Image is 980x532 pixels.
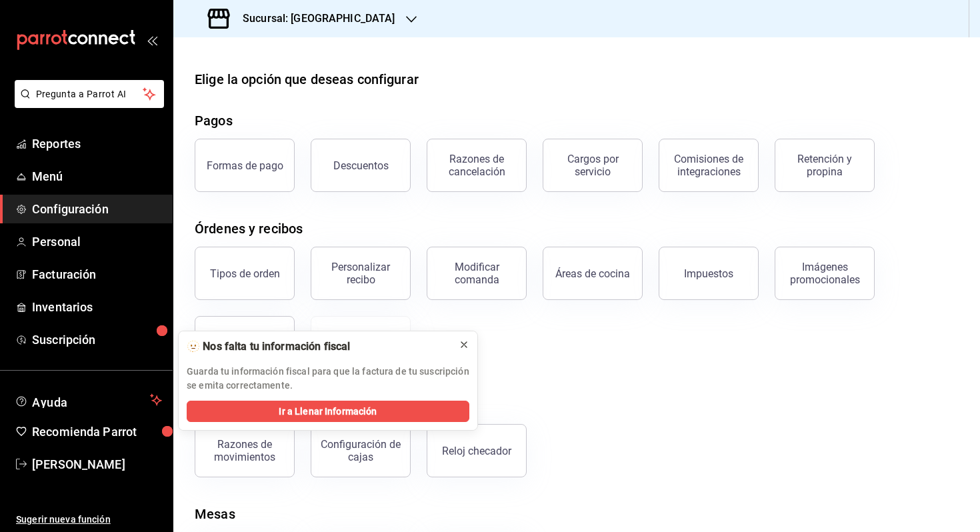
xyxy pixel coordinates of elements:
[9,97,164,111] a: Pregunta a Parrot AI
[311,424,411,477] button: Configuración de cajas
[32,298,162,316] span: Inventarios
[435,261,518,286] div: Modificar comanda
[207,159,283,172] div: Formas de pago
[16,513,162,527] span: Sugerir nueva función
[32,331,162,349] span: Suscripción
[311,247,411,300] button: Personalizar recibo
[783,153,866,178] div: Retención y propina
[195,247,295,300] button: Tipos de orden
[195,139,295,192] button: Formas de pago
[232,11,395,27] h3: Sucursal: [GEOGRAPHIC_DATA]
[195,424,295,477] button: Razones de movimientos
[319,330,402,355] div: Certificados de regalo
[195,504,235,524] div: Mesas
[435,153,518,178] div: Razones de cancelación
[319,438,402,463] div: Configuración de cajas
[667,153,750,178] div: Comisiones de integraciones
[659,247,759,300] button: Impuestos
[32,233,162,251] span: Personal
[32,135,162,153] span: Reportes
[36,87,143,101] span: Pregunta a Parrot AI
[187,401,469,422] button: Ir a Llenar Información
[427,424,527,477] button: Reloj checador
[187,339,448,354] div: 🫥 Nos falta tu información fiscal
[195,111,233,131] div: Pagos
[427,139,527,192] button: Razones de cancelación
[543,139,643,192] button: Cargos por servicio
[195,219,303,239] div: Órdenes y recibos
[32,423,162,441] span: Recomienda Parrot
[551,153,634,178] div: Cargos por servicio
[555,267,630,280] div: Áreas de cocina
[775,247,875,300] button: Imágenes promocionales
[659,139,759,192] button: Comisiones de integraciones
[195,69,419,89] div: Elige la opción que deseas configurar
[684,267,733,280] div: Impuestos
[783,261,866,286] div: Imágenes promocionales
[32,392,145,408] span: Ayuda
[32,265,162,283] span: Facturación
[311,316,411,369] button: Certificados de regalo
[279,405,377,419] span: Ir a Llenar Información
[32,455,162,473] span: [PERSON_NAME]
[319,261,402,286] div: Personalizar recibo
[775,139,875,192] button: Retención y propina
[442,445,511,457] div: Reloj checador
[427,247,527,300] button: Modificar comanda
[311,139,411,192] button: Descuentos
[187,365,469,393] p: Guarda tu información fiscal para que la factura de tu suscripción se emita correctamente.
[32,200,162,218] span: Configuración
[210,267,280,280] div: Tipos de orden
[543,247,643,300] button: Áreas de cocina
[203,438,286,463] div: Razones de movimientos
[195,316,295,369] button: Tipo de artículo
[147,35,157,45] button: open_drawer_menu
[333,159,389,172] div: Descuentos
[15,80,164,108] button: Pregunta a Parrot AI
[32,167,162,185] span: Menú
